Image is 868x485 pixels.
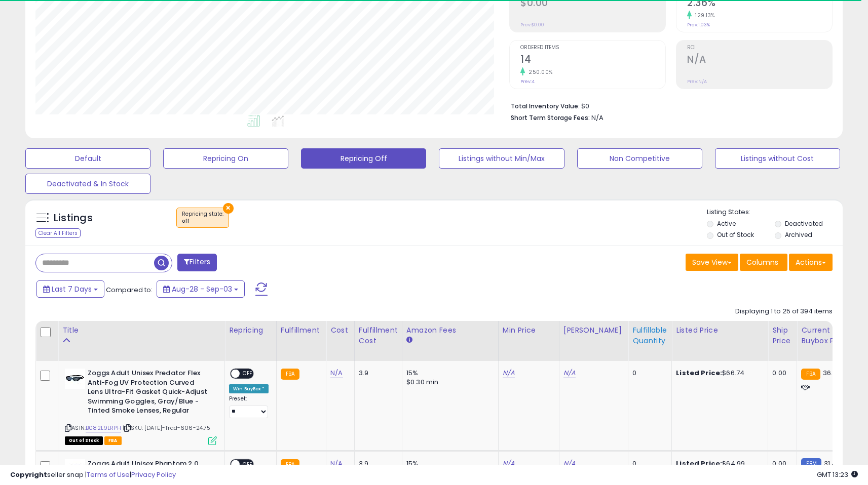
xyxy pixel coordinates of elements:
small: Prev: 4 [520,78,535,85]
span: Compared to: [106,285,153,295]
div: Preset: [229,395,269,418]
span: | SKU: [DATE]-Trad-606-24.75 [123,424,211,432]
button: Default [25,148,150,169]
label: Out of Stock [717,230,754,239]
div: Displaying 1 to 25 of 394 items [735,307,833,316]
button: Aug-28 - Sep-03 [157,280,245,298]
button: Repricing On [163,148,288,169]
small: Prev: $0.00 [520,22,544,28]
div: [PERSON_NAME] [563,325,624,336]
button: Actions [789,254,833,271]
div: Cost [330,325,350,336]
small: FBA [281,369,299,380]
span: All listings that are currently out of stock and unavailable for purchase on Amazon [65,436,103,445]
div: $0.30 min [406,378,490,387]
label: Deactivated [785,219,823,228]
b: Zoggs Adult Unisex Predator Flex Anti-Fog UV Protection Curved Lens Ultra-Fit Gasket Quick-Adjust... [88,369,211,418]
button: × [223,203,234,214]
label: Active [717,219,736,228]
button: Columns [740,254,787,271]
small: 250.00% [525,68,553,76]
span: FBA [104,436,122,445]
a: Privacy Policy [131,470,176,479]
div: seller snap | | [10,470,176,480]
a: N/A [563,368,576,378]
span: Ordered Items [520,45,665,51]
span: ROI [687,45,832,51]
div: Repricing [229,325,272,336]
button: Repricing Off [301,148,426,169]
img: 31wtEZ1to-L._SL40_.jpg [65,369,85,389]
button: Deactivated & In Stock [25,174,150,194]
a: N/A [330,368,343,378]
li: $0 [511,99,825,111]
button: Listings without Cost [715,148,840,169]
div: Fulfillment Cost [359,325,398,346]
div: 3.9 [359,369,394,378]
span: Aug-28 - Sep-03 [172,284,232,294]
div: Title [62,325,220,336]
h2: N/A [687,54,832,67]
div: Clear All Filters [35,228,81,238]
b: Short Term Storage Fees: [511,113,590,122]
div: 0 [632,369,664,378]
small: 129.13% [692,12,715,19]
div: Min Price [503,325,555,336]
div: Win BuyBox * [229,384,269,393]
span: Columns [746,257,778,267]
span: Repricing state : [182,210,223,225]
button: Listings without Min/Max [439,148,564,169]
strong: Copyright [10,470,47,479]
small: Prev: 1.03% [687,22,710,28]
button: Last 7 Days [36,280,104,298]
span: N/A [591,113,603,123]
button: Filters [177,254,217,271]
small: Prev: N/A [687,78,707,85]
b: Total Inventory Value: [511,102,580,110]
span: 36.97 [823,368,841,378]
a: Terms of Use [87,470,130,479]
small: FBA [801,369,820,380]
div: Ship Price [772,325,792,346]
div: Amazon Fees [406,325,494,336]
div: Current Buybox Price [801,325,853,346]
a: N/A [503,368,515,378]
button: Save View [686,254,738,271]
div: ASIN: [65,369,217,443]
label: Archived [785,230,812,239]
button: Non Competitive [577,148,702,169]
span: Last 7 Days [52,284,92,294]
span: OFF [240,370,256,378]
div: $66.74 [676,369,760,378]
div: 15% [406,369,490,378]
h2: 14 [520,54,665,67]
div: 0.00 [772,369,789,378]
div: Listed Price [676,325,764,336]
h5: Listings [54,211,93,225]
span: 2025-09-11 13:23 GMT [817,470,858,479]
small: Amazon Fees. [406,336,412,345]
a: B082L9LRPH [86,424,121,432]
div: Fulfillable Quantity [632,325,667,346]
div: off [182,218,223,225]
b: Listed Price: [676,368,722,378]
div: Fulfillment [281,325,322,336]
p: Listing States: [707,208,843,217]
